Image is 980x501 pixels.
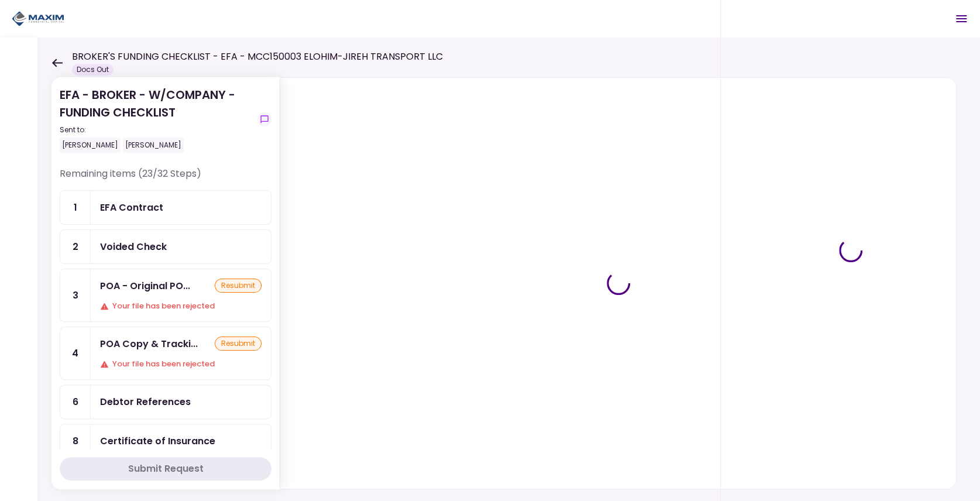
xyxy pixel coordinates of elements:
[215,337,262,351] div: resubmit
[60,269,91,321] div: 3
[60,327,271,380] a: 4POA Copy & Tracking ReceiptresubmitYour file has been rejected
[60,190,271,225] a: 1EFA Contract
[72,64,114,76] div: Docs Out
[60,424,91,458] div: 8
[100,300,262,312] div: Your file has been rejected
[60,230,91,263] div: 2
[60,327,91,379] div: 4
[100,279,190,293] div: POA - Original POA (not CA or GA)
[60,86,253,153] div: EFA - BROKER - W/COMPANY - FUNDING CHECKLIST
[100,394,191,409] div: Debtor References
[100,200,163,215] div: EFA Contract
[60,191,91,224] div: 1
[60,457,271,481] button: Submit Request
[60,167,271,190] div: Remaining items (23/32 Steps)
[12,10,64,28] img: Partner icon
[60,269,271,322] a: 3POA - Original POA (not CA or GA)resubmitYour file has been rejected
[60,125,253,135] div: Sent to:
[215,279,262,293] div: resubmit
[60,138,121,153] div: [PERSON_NAME]
[60,229,271,264] a: 2Voided Check
[257,112,271,126] button: show-messages
[60,424,271,458] a: 8Certificate of Insurance
[60,385,271,419] a: 6Debtor References
[128,462,204,476] div: Submit Request
[72,50,443,64] h1: BROKER'S FUNDING CHECKLIST - EFA - MCC150003 ELOHIM-JIREH TRANSPORT LLC
[100,358,262,370] div: Your file has been rejected
[60,385,91,418] div: 6
[100,434,215,448] div: Certificate of Insurance
[123,138,184,153] div: [PERSON_NAME]
[100,337,198,351] div: POA Copy & Tracking Receipt
[100,239,167,254] div: Voided Check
